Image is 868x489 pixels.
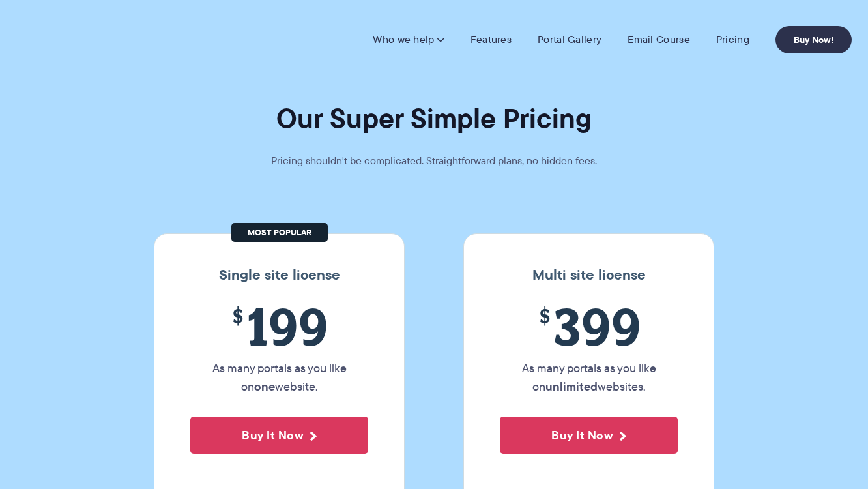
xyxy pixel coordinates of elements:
[628,33,690,46] a: Email Course
[239,152,629,170] p: Pricing shouldn't be complicated. Straightforward plans, no hidden fees.
[254,378,275,395] strong: one
[716,33,749,46] a: Pricing
[500,417,678,454] button: Buy It Now
[470,33,512,46] a: Features
[167,267,391,284] h3: Single site license
[190,359,368,396] p: As many portals as you like on website.
[373,33,444,46] a: Who we help
[500,297,678,356] span: 399
[477,267,701,284] h3: Multi site license
[500,359,678,396] p: As many portals as you like on websites.
[545,378,598,395] strong: unlimited
[190,417,368,454] button: Buy It Now
[538,33,601,46] a: Portal Gallery
[775,26,852,53] a: Buy Now!
[190,297,368,356] span: 199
